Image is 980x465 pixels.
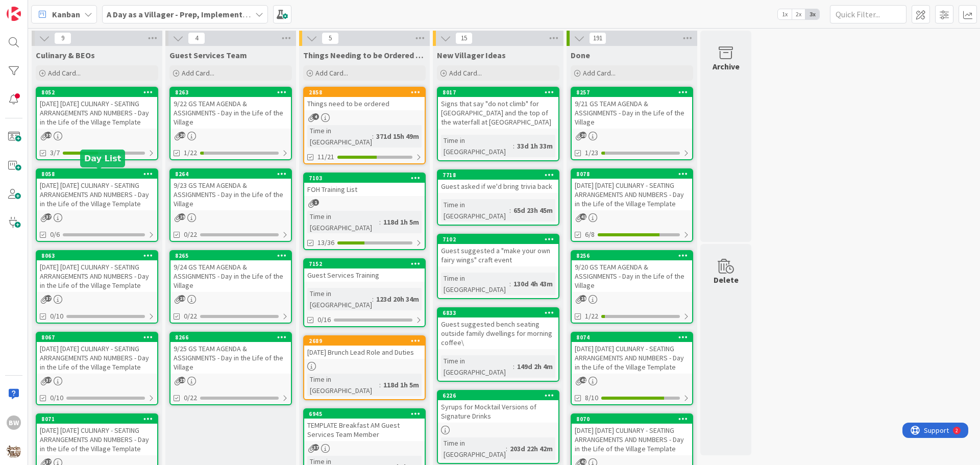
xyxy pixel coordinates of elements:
[170,333,291,342] div: 8266
[312,444,319,451] span: 37
[175,334,291,341] div: 8266
[37,88,157,97] div: 8052
[381,216,422,228] div: 118d 1h 5m
[304,268,425,282] div: Guest Services Training
[304,259,425,282] div: 7152Guest Services Training
[317,152,334,162] span: 11/21
[307,211,379,233] div: Time in [GEOGRAPHIC_DATA]
[304,174,425,183] div: 7103
[438,170,558,193] div: 7718Guest asked if we'd bring trivia back
[45,132,52,138] span: 39
[170,333,291,374] div: 82669/25 GS TEAM AGENDA & ASSIGNMENTS - Day in the Life of the Village
[509,205,511,216] span: :
[585,311,598,322] span: 1/22
[443,236,558,243] div: 7102
[41,89,157,96] div: 8052
[317,237,334,248] span: 13/36
[52,8,80,20] span: Kanban
[509,278,511,289] span: :
[580,213,586,220] span: 41
[170,342,291,374] div: 9/25 GS TEAM AGENDA & ASSIGNMENTS - Day in the Life of the Village
[506,443,507,454] span: :
[714,274,739,286] div: Delete
[438,170,558,180] div: 7718
[304,409,425,419] div: 6945
[571,87,693,160] a: 82579/21 GS TEAM AGENDA & ASSIGNMENTS - Day in the Life of the Village1/23
[184,148,197,158] span: 1/22
[188,32,205,44] span: 4
[441,437,506,460] div: Time in [GEOGRAPHIC_DATA]
[437,390,559,464] a: 6226Syrups for Mocktail Versions of Signature DrinksTime in [GEOGRAPHIC_DATA]:203d 22h 42m
[303,173,426,250] a: 7103FOH Training ListTime in [GEOGRAPHIC_DATA]:118d 1h 5m13/36
[304,259,425,268] div: 7152
[572,179,692,210] div: [DATE] [DATE] CULINARY - SEATING ARRANGEMENTS AND NUMBERS - Day in the Life of the Village Template
[170,251,291,260] div: 8265
[107,9,289,19] b: A Day as a Villager - Prep, Implement and Execute
[312,113,319,120] span: 4
[37,251,157,260] div: 8063
[179,213,185,220] span: 19
[372,131,374,142] span: :
[572,260,692,292] div: 9/20 GS TEAM AGENDA & ASSIGNMENTS - Day in the Life of the Village
[576,89,692,96] div: 8257
[514,361,555,372] div: 149d 2h 4m
[304,183,425,196] div: FOH Training List
[36,250,158,324] a: 8063[DATE] [DATE] CULINARY - SEATING ARRANGEMENTS AND NUMBERS - Day in the Life of the Village Te...
[571,332,693,405] a: 8074[DATE] [DATE] CULINARY - SEATING ARRANGEMENTS AND NUMBERS - Day in the Life of the Village Te...
[184,229,197,240] span: 0/22
[309,175,425,182] div: 7103
[37,251,157,292] div: 8063[DATE] [DATE] CULINARY - SEATING ARRANGEMENTS AND NUMBERS - Day in the Life of the Village Te...
[45,213,52,220] span: 37
[381,379,422,390] div: 118d 1h 5m
[572,342,692,374] div: [DATE] [DATE] CULINARY - SEATING ARRANGEMENTS AND NUMBERS - Day in the Life of the Village Template
[585,393,598,403] span: 8/10
[580,295,586,302] span: 19
[572,169,692,179] div: 8078
[169,332,292,405] a: 82669/25 GS TEAM AGENDA & ASSIGNMENTS - Day in the Life of the Village0/22
[583,68,616,78] span: Add Card...
[169,168,292,242] a: 82649/23 GS TEAM AGENDA & ASSIGNMENTS - Day in the Life of the Village0/22
[507,443,555,454] div: 203d 22h 42m
[379,216,381,228] span: :
[438,97,558,129] div: Signs that say "do not climb" for [GEOGRAPHIC_DATA] and the top of the waterfall at [GEOGRAPHIC_D...
[50,148,60,158] span: 3/7
[438,400,558,423] div: Syrups for Mocktail Versions of Signature Drinks
[438,88,558,97] div: 8017
[315,68,348,78] span: Add Card...
[37,333,157,342] div: 8067
[41,334,157,341] div: 8067
[304,97,425,110] div: Things need to be ordered
[54,32,71,44] span: 9
[303,335,426,400] a: 2689[DATE] Brunch Lead Role and DutiesTime in [GEOGRAPHIC_DATA]:118d 1h 5m
[778,9,792,19] span: 1x
[513,361,514,372] span: :
[45,377,52,383] span: 37
[576,252,692,259] div: 8256
[37,414,157,424] div: 8071
[441,273,509,295] div: Time in [GEOGRAPHIC_DATA]
[443,309,558,316] div: 6833
[84,154,121,163] h5: Day List
[175,89,291,96] div: 8263
[36,168,158,242] a: 8058[DATE] [DATE] CULINARY - SEATING ARRANGEMENTS AND NUMBERS - Day in the Life of the Village Te...
[572,88,692,129] div: 82579/21 GS TEAM AGENDA & ASSIGNMENTS - Day in the Life of the Village
[437,169,559,226] a: 7718Guest asked if we'd bring trivia backTime in [GEOGRAPHIC_DATA]:65d 23h 45m
[317,314,331,325] span: 0/16
[438,308,558,317] div: 6833
[309,89,425,96] div: 2858
[175,252,291,259] div: 8265
[36,332,158,405] a: 8067[DATE] [DATE] CULINARY - SEATING ARRANGEMENTS AND NUMBERS - Day in the Life of the Village Te...
[572,251,692,260] div: 8256
[303,258,426,327] a: 7152Guest Services TrainingTime in [GEOGRAPHIC_DATA]:123d 20h 34m0/16
[169,250,292,324] a: 82659/24 GS TEAM AGENDA & ASSIGNMENTS - Day in the Life of the Village0/22
[309,260,425,267] div: 7152
[576,334,692,341] div: 8074
[37,424,157,455] div: [DATE] [DATE] CULINARY - SEATING ARRANGEMENTS AND NUMBERS - Day in the Life of the Village Template
[184,393,197,403] span: 0/22
[309,410,425,418] div: 6945
[572,88,692,97] div: 8257
[437,234,559,299] a: 7102Guest suggested a "make your own fairy wings" craft eventTime in [GEOGRAPHIC_DATA]:130d 4h 43m
[438,88,558,129] div: 8017Signs that say "do not climb" for [GEOGRAPHIC_DATA] and the top of the waterfall at [GEOGRAPH...
[572,424,692,455] div: [DATE] [DATE] CULINARY - SEATING ARRANGEMENTS AND NUMBERS - Day in the Life of the Village Template
[511,278,555,289] div: 130d 4h 43m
